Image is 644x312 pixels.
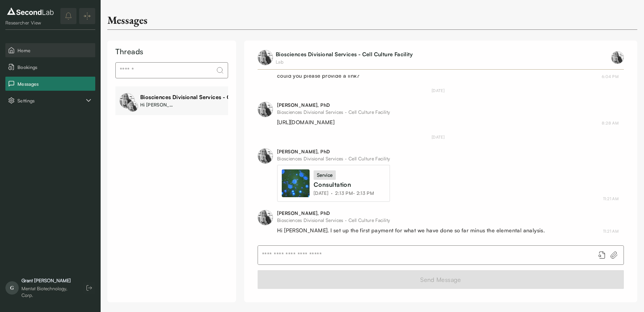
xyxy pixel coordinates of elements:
button: Log out [83,282,95,294]
button: Messages [5,77,95,91]
span: Messages [17,80,93,87]
span: Settings [17,97,85,104]
span: [DATE] [314,189,328,197]
div: Hi [PERSON_NAME]. I set up the first payment for what we have done so far minus the elemental ana... [277,226,545,234]
span: Bookings [17,64,93,71]
img: profile image [611,51,624,64]
div: [PERSON_NAME], PhD [277,210,545,217]
button: Expand/Collapse sidebar [79,8,95,24]
a: Biosciences Divisional Services - Cell Culture Facility [276,51,413,58]
div: Consultation [314,180,377,189]
img: profile image [258,102,273,117]
div: September 8, 2025 8:28 AM [602,120,619,126]
div: Threads [115,46,228,57]
span: 2:13 PM - 2:13 PM [335,189,374,197]
div: service [314,170,336,180]
img: profile image [258,50,273,65]
img: profile image [127,101,138,112]
div: Biosciences Divisional Services - Cell Culture Facility [140,93,277,101]
button: notifications [60,8,76,24]
div: Messages [107,13,148,27]
div: September 24, 2025 11:21 AM [603,196,619,202]
button: Bookings [5,60,95,74]
div: Mentat Biotechnology, Corp. [21,285,76,299]
div: Settings sub items [5,93,95,107]
img: profile image [258,210,273,225]
div: [PERSON_NAME], PhD [277,148,390,155]
img: Consultation [282,169,310,197]
div: Researcher View [5,19,55,26]
div: Biosciences Divisional Services - Cell Culture Facility [277,217,545,224]
div: Biosciences Divisional Services - Cell Culture Facility [277,108,390,115]
div: Lab [276,58,413,65]
span: G [5,281,19,295]
span: · [331,189,332,197]
div: [DATE] [258,88,619,94]
span: Home [17,47,93,54]
div: [URL][DOMAIN_NAME] [277,118,390,126]
button: Home [5,43,95,57]
img: logo [5,6,55,17]
div: [DATE] [258,134,619,140]
img: profile image [119,93,135,108]
div: Hi [PERSON_NAME]. I set up the first payment for what we have done so far minus the elemental ana... [140,101,174,108]
div: September 7, 2025 6:04 PM [602,74,619,80]
div: Biosciences Divisional Services - Cell Culture Facility [277,155,390,162]
img: profile image [258,148,273,164]
button: Settings [5,93,95,107]
div: Grant [PERSON_NAME] [21,277,76,284]
div: [PERSON_NAME], PhD [277,102,390,108]
div: September 24, 2025 11:21 AM [603,228,619,234]
button: Add booking [598,251,606,259]
a: ConsultationserviceConsultation[DATE]·2:13 PM- 2:13 PM [282,169,385,197]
